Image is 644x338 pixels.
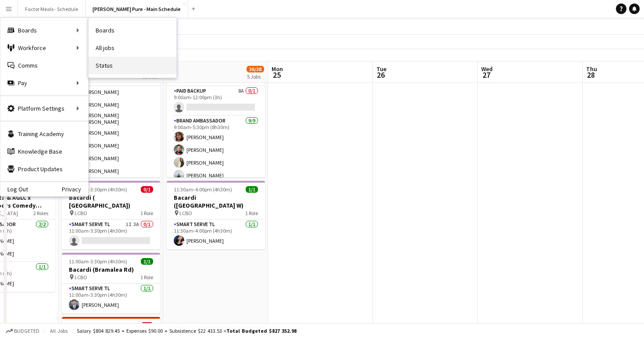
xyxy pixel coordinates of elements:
span: Thu [586,65,597,73]
app-job-card: 9:00am-7:30pm (10h30m)10/11LEGO @ Fan Expo [GEOGRAPHIC_DATA] [GEOGRAPHIC_DATA]3 RolesBrand Ambass... [62,47,160,177]
h3: Bacardi ([GEOGRAPHIC_DATA] W) [167,194,265,209]
div: Salary $804 829.45 + Expenses $90.00 + Subsistence $22 433.53 = [77,327,297,334]
app-job-card: 11:00am-3:30pm (4h30m)0/1Bacardi ( [GEOGRAPHIC_DATA]) LCBO1 RoleSmart Serve TL1I3A0/111:00am-3:30... [62,181,160,249]
span: LCBO [179,210,192,216]
app-card-role: Brand Ambassador9/99:00am-7:30pm (10h30m)[PERSON_NAME][PERSON_NAME][PERSON_NAME][PERSON_NAME][PER... [62,45,160,180]
app-card-role: Brand Ambassador9/99:00am-5:30pm (8h30m)[PERSON_NAME][PERSON_NAME][PERSON_NAME][PERSON_NAME] [167,116,265,248]
app-job-card: 9:00am-5:30pm (8h30m)10/11LEGO @ Fan Expo [GEOGRAPHIC_DATA] [GEOGRAPHIC_DATA]3 RolesPaid Backup8A... [167,47,265,177]
app-job-card: 11:00am-3:30pm (4h30m)1/1Bacardi (Bramalea Rd) LCBO1 RoleSmart Serve TL1/111:00am-3:30pm (4h30m)[... [62,253,160,313]
span: Tue [376,65,386,73]
a: All jobs [89,39,176,57]
a: Boards [89,22,176,39]
div: Workforce [0,39,88,57]
h3: Bacardi (Bramalea Rd) [62,266,160,273]
a: Training Academy [0,125,88,143]
button: Factor Meals - Schedule [18,0,86,18]
span: Wed [481,65,493,73]
a: Comms [0,57,88,74]
a: Product Updates [0,160,88,178]
span: 1 Role [140,210,153,216]
span: 26 [375,70,386,80]
app-card-role: Paid Backup8A0/19:00am-12:00pm (3h) [167,86,265,116]
app-job-card: 11:30am-4:00pm (4h30m)1/1Bacardi ([GEOGRAPHIC_DATA] W) LCBO1 RoleSmart Serve TL1/111:30am-4:00pm ... [167,181,265,249]
button: [PERSON_NAME] Pure - Main Schedule [86,0,188,18]
span: 1 Role [245,210,258,216]
span: 28 [585,70,597,80]
div: Boards [0,22,88,39]
span: 36/38 [247,66,264,72]
span: LCBO [75,210,87,216]
span: 0/1 [141,322,153,329]
span: LCBO [75,274,87,280]
app-card-role: Smart Serve TL1/111:30am-4:00pm (4h30m)[PERSON_NAME] [167,219,265,249]
div: Platform Settings [0,100,88,117]
span: 27 [480,70,493,80]
span: 11:00am-3:30pm (4h30m) [69,258,127,265]
a: Status [89,57,176,74]
a: Knowledge Base [0,143,88,160]
span: 11:00am-3:30pm (4h30m) [69,322,127,329]
a: Log Out [0,186,28,193]
span: 1 Role [140,274,153,280]
button: Budgeted [4,326,41,336]
span: Budgeted [14,328,39,334]
span: Total Budgeted $827 352.98 [226,327,297,334]
span: 1/1 [141,258,153,265]
span: All jobs [48,327,69,334]
span: 1/1 [246,186,258,193]
span: 11:00am-3:30pm (4h30m) [69,186,127,193]
div: Pay [0,74,88,92]
span: 25 [270,70,283,80]
h3: Bacardi ( [GEOGRAPHIC_DATA]) [62,194,160,209]
app-card-role: Smart Serve TL1/111:00am-3:30pm (4h30m)[PERSON_NAME] [62,284,160,313]
app-card-role: Smart Serve TL1I3A0/111:00am-3:30pm (4h30m) [62,219,160,249]
span: 2 Roles [33,210,48,216]
span: 0/1 [141,186,153,193]
span: 11:30am-4:00pm (4h30m) [174,186,232,193]
a: Privacy [62,186,88,193]
div: 5 Jobs [247,73,264,80]
span: Mon [272,65,283,73]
